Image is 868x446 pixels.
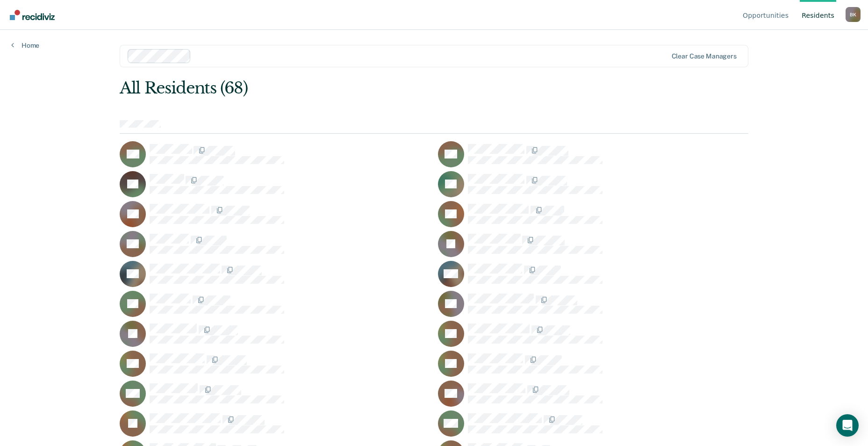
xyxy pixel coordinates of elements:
div: Open Intercom Messenger [836,414,859,437]
div: Clear case managers [672,52,737,60]
div: B K [846,7,861,22]
div: All Residents (68) [120,79,623,98]
a: Home [11,41,39,50]
img: Recidiviz [10,10,55,20]
button: Profile dropdown button [846,7,861,22]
